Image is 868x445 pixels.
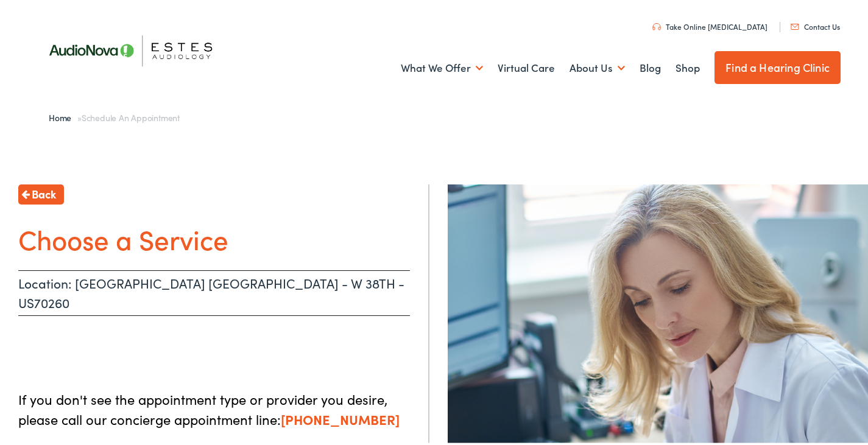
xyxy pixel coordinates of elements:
a: Contact Us [791,19,840,29]
a: About Us [570,43,625,88]
p: If you don't see the appointment type or provider you desire, please call our concierge appointme... [18,387,410,427]
img: utility icon [652,21,661,28]
img: utility icon [791,21,799,27]
a: Blog [640,43,661,88]
a: Shop [676,43,700,88]
a: Home [49,109,77,121]
a: Take Online [MEDICAL_DATA] [652,19,767,29]
a: Back [18,182,64,202]
span: Schedule an Appointment [82,109,180,121]
span: Back [32,183,56,200]
span: » [49,109,180,121]
a: Find a Hearing Clinic [715,49,841,82]
a: Virtual Care [498,43,555,88]
a: What We Offer [401,43,483,88]
a: [PHONE_NUMBER] [281,407,400,426]
p: Location: [GEOGRAPHIC_DATA] [GEOGRAPHIC_DATA] - W 38TH - US70260 [18,268,410,314]
h1: Choose a Service [18,220,410,253]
